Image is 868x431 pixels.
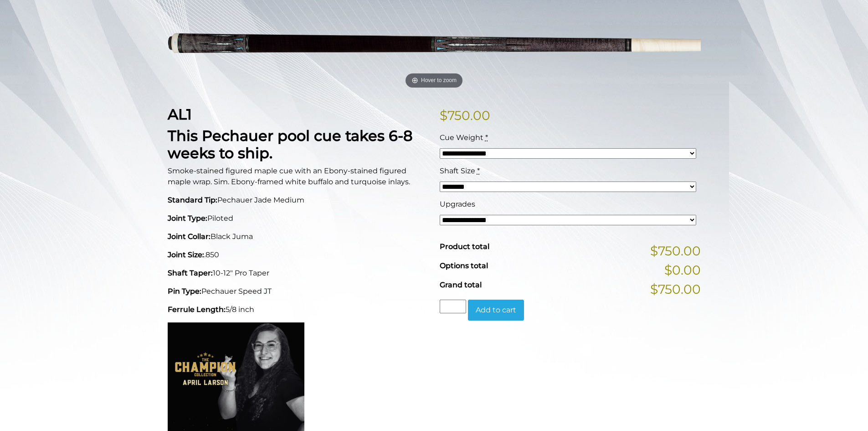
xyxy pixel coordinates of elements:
p: Pechauer Jade Medium [168,195,429,206]
span: Grand total [440,280,482,289]
strong: Standard Tip: [168,196,217,204]
span: Smoke-stained figured maple cue with an Ebony-stained figured maple wrap. Sim. Ebony-framed white... [168,166,410,186]
p: Black Juma [168,231,429,242]
p: 5/8 inch [168,304,429,315]
button: Add to cart [468,300,524,321]
p: .850 [168,249,429,260]
span: Product total [440,242,489,251]
strong: Joint Collar: [168,232,211,241]
span: Options total [440,261,488,270]
strong: This Pechauer pool cue takes 6-8 weeks to ship. [168,127,413,162]
span: $0.00 [664,260,701,280]
span: $750.00 [650,241,701,260]
p: Piloted [168,213,429,224]
strong: Joint Size: [168,250,204,259]
span: Shaft Size [440,166,475,175]
span: $750.00 [650,280,701,299]
a: Hover to zoom [168,3,701,92]
abbr: required [485,133,488,142]
strong: Shaft Taper: [168,269,213,277]
p: 10-12" Pro Taper [168,268,429,279]
span: Upgrades [440,200,475,208]
img: AL1-UPDATED.png [168,3,701,92]
abbr: required [477,166,480,175]
p: Pechauer Speed JT [168,286,429,297]
strong: Pin Type: [168,287,201,296]
strong: Joint Type: [168,214,207,223]
span: $ [440,108,447,123]
input: Product quantity [440,300,466,313]
strong: AL1 [168,105,192,123]
strong: Ferrule Length: [168,305,226,314]
span: Cue Weight [440,133,483,142]
bdi: 750.00 [440,108,490,123]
